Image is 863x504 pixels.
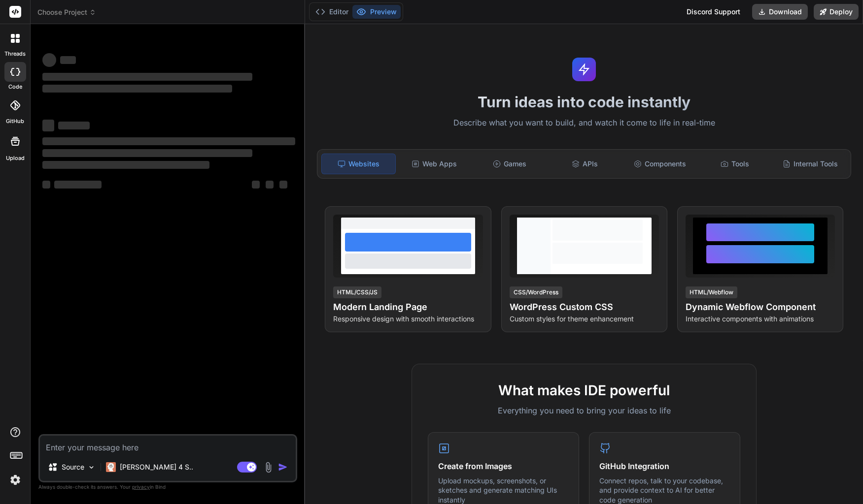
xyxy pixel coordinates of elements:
[333,286,381,298] div: HTML/CSS/JS
[773,154,847,174] div: Internal Tools
[42,161,209,169] span: ‌
[510,300,659,314] h4: WordPress Custom CSS
[6,117,24,126] label: GitHub
[42,181,50,189] span: ‌
[279,181,287,189] span: ‌
[333,314,483,324] p: Responsive design with smooth interactions
[698,154,772,174] div: Tools
[37,7,96,17] span: Choose Project
[54,181,102,189] span: ‌
[686,300,835,314] h4: Dynamic Webflow Component
[58,122,90,129] span: ‌
[60,56,76,64] span: ‌
[548,154,621,174] div: APIs
[42,53,56,67] span: ‌
[42,120,54,131] span: ‌
[266,181,274,189] span: ‌
[333,300,483,314] h4: Modern Landing Page
[510,314,659,324] p: Custom styles for theme enhancement
[752,4,808,20] button: Download
[42,73,252,81] span: ‌
[42,137,295,145] span: ‌
[814,4,859,20] button: Deploy
[87,463,96,472] img: Pick Models
[623,154,696,174] div: Components
[62,462,84,472] p: Source
[681,4,746,20] div: Discord Support
[311,5,352,19] button: Editor
[321,154,396,174] div: Websites
[4,50,26,58] label: threads
[438,460,569,472] h4: Create from Images
[42,85,232,93] span: ‌
[686,286,737,298] div: HTML/Webflow
[428,405,740,416] p: Everything you need to bring your ideas to life
[311,117,857,129] p: Describe what you want to build, and watch it come to life in real-time
[510,286,562,298] div: CSS/WordPress
[42,149,252,157] span: ‌
[132,484,150,490] span: privacy
[311,93,857,111] h1: Turn ideas into code instantly
[686,314,835,324] p: Interactive components with animations
[398,154,471,174] div: Web Apps
[599,460,730,472] h4: GitHub Integration
[8,83,22,91] label: code
[428,380,740,401] h2: What makes IDE powerful
[38,482,297,492] p: Always double-check its answers. Your in Bind
[106,462,116,472] img: Claude 4 Sonnet
[278,462,288,472] img: icon
[473,154,546,174] div: Games
[263,462,274,473] img: attachment
[120,462,193,472] p: [PERSON_NAME] 4 S..
[7,472,24,488] img: settings
[352,5,401,19] button: Preview
[252,181,260,189] span: ‌
[6,154,25,162] label: Upload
